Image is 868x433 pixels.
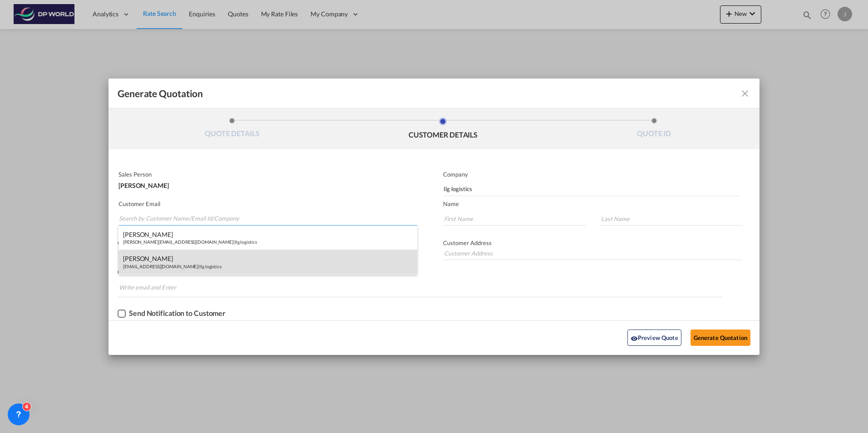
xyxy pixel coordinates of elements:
input: Chips input. [119,280,187,295]
p: Name [443,200,759,207]
input: Contact Number [118,246,415,260]
input: Customer Address [443,246,742,260]
md-checkbox: Checkbox No Ink [118,309,226,318]
div: Send Notification to Customer [129,309,226,317]
p: Customer Email [118,200,417,207]
input: Company Name [444,182,740,196]
md-icon: icon-eye [631,335,638,342]
p: Sales Person [118,171,415,178]
span: Generate Quotation [118,88,203,99]
p: CC Emails [118,268,722,276]
md-dialog: Generate QuotationQUOTE ... [108,79,759,355]
div: [PERSON_NAME] [118,178,415,189]
input: Last Name [600,212,743,226]
button: Generate Quotation [690,330,750,346]
input: Search by Customer Name/Email Id/Company [119,212,417,226]
span: Customer Address [443,239,492,246]
li: CUSTOMER DETAILS [338,118,549,142]
input: First Name [443,212,586,226]
md-icon: icon-close fg-AAA8AD cursor m-0 [740,88,750,99]
button: icon-eyePreview Quote [627,330,681,346]
li: QUOTE ID [548,118,759,142]
md-chips-wrap: Chips container. Enter the text area, then type text, and press enter to add a chip. [118,279,722,297]
p: Contact [118,239,415,246]
li: QUOTE DETAILS [127,118,338,142]
p: Company [443,171,740,178]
